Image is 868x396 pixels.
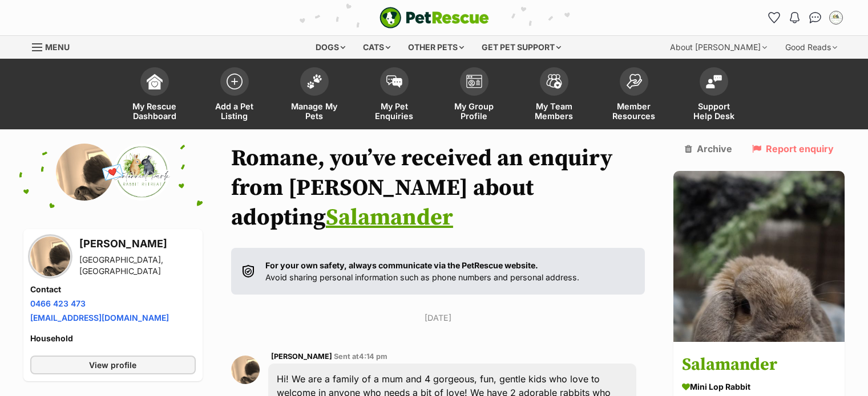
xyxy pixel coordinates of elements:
[209,101,260,121] span: Add a Pet Listing
[369,101,420,121] span: My Pet Enquiries
[790,12,799,23] img: notifications-46538b983faf8c2785f20acdc204bb7945ddae34d4c08c2a6579f10ce5e182be.svg
[806,9,825,27] a: Conversations
[30,313,169,322] a: [EMAIL_ADDRESS][DOMAIN_NAME]
[359,352,387,361] span: 4:14 pm
[56,144,113,201] img: Kathryn Croft profile pic
[528,101,580,121] span: My Team Members
[626,74,642,89] img: member-resources-icon-8e73f808a243e03378d46382f2149f9095a855e16c252ad45f914b54edf8863c.svg
[674,62,754,129] a: Support Help Desk
[354,62,434,129] a: My Pet Enquiries
[113,144,170,201] img: Centennial Park Rabbit Retreat profile pic
[326,203,453,232] a: Salamander
[195,62,274,129] a: Add a Pet Listing
[274,62,354,129] a: Manage My Pets
[682,381,836,393] div: Mini Lop Rabbit
[827,9,845,27] button: My account
[380,7,489,28] img: logo-e224e6f780fb5917bec1dbf3a21bbac754714ae5b6737aabdf751b685950b380.svg
[830,12,842,23] img: Romane Molle profile pic
[79,254,196,277] div: [GEOGRAPHIC_DATA], [GEOGRAPHIC_DATA]
[594,62,674,129] a: Member Resources
[79,236,196,252] h3: [PERSON_NAME]
[129,101,180,121] span: My Rescue Dashboard
[449,101,500,121] span: My Group Profile
[752,144,834,154] a: Report enquiry
[231,312,645,324] p: [DATE]
[306,74,322,89] img: manage-my-pets-icon-02211641906a0b7f246fdf0571729dbe1e7629f14944591b6c1af311fb30b64b.svg
[809,12,821,23] img: chat-41dd97257d64d25036548639549fe6c8038ab92f7586957e7f3b1b290dea8141.svg
[308,36,353,59] div: Dogs
[355,36,398,59] div: Cats
[386,75,402,88] img: pet-enquiries-icon-7e3ad2cf08bfb03b45e93fb7055b45f3efa6380592205ae92323e6603595dc1f.svg
[466,75,482,88] img: group-profile-icon-3fa3cf56718a62981997c0bc7e787c4b2cf8bcc04b72c1350f741eb67cf2f40e.svg
[682,353,836,378] h3: Salamander
[115,62,195,129] a: My Rescue Dashboard
[673,171,845,342] img: Salamander
[265,259,579,284] p: Avoid sharing personal information such as phone numbers and personal address.
[30,236,70,276] img: Kathryn Croft profile pic
[474,36,569,59] div: Get pet support
[231,144,645,232] h1: Romane, you’ve received an enquiry from [PERSON_NAME] about adopting
[334,352,387,361] span: Sent at
[380,7,489,28] a: PetRescue
[777,36,845,59] div: Good Reads
[100,160,126,185] span: 💌
[45,42,70,52] span: Menu
[685,144,732,154] a: Archive
[30,356,196,374] a: View profile
[147,74,163,89] img: dashboard-icon-eb2f2d2d3e046f16d808141f083e7271f6b2e854fb5c12c21221c1fb7104beca.svg
[32,36,78,56] a: Menu
[765,9,845,27] ul: Account quick links
[608,101,660,121] span: Member Resources
[227,74,243,89] img: add-pet-listing-icon-0afa8454b4691262ce3f59096e99ab1cd57d4a30225e0717b998d2c9b9846f56.svg
[688,101,740,121] span: Support Help Desk
[271,352,332,361] span: [PERSON_NAME]
[434,62,514,129] a: My Group Profile
[662,36,775,59] div: About [PERSON_NAME]
[514,62,594,129] a: My Team Members
[265,260,538,270] strong: For your own safety, always communicate via the PetRescue website.
[400,36,472,59] div: Other pets
[765,9,784,27] a: Favourites
[546,74,562,89] img: team-members-icon-5396bd8760b3fe7c0b43da4ab00e1e3bb1a5d9ba89233759b79545d2d3fc5d0d.svg
[89,359,136,371] span: View profile
[30,284,196,295] h4: Contact
[30,299,86,308] a: 0466 423 473
[231,356,260,384] img: Kathryn Croft profile pic
[786,9,804,27] button: Notifications
[289,101,340,121] span: Manage My Pets
[706,75,722,88] img: help-desk-icon-fdf02630f3aa405de69fd3d07c3f3aa587a6932b1a1747fa1d2bba05be0121f9.svg
[30,333,196,344] h4: Household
